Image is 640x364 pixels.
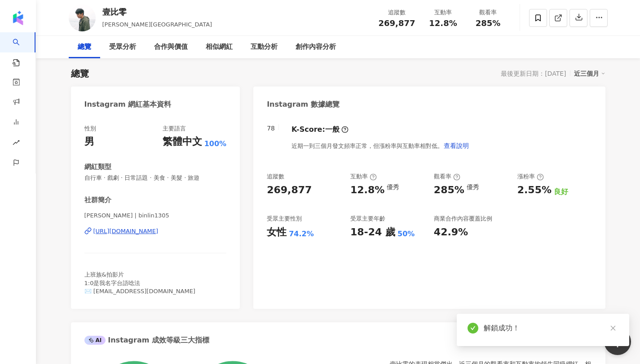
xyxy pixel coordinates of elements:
div: 商業合作內容覆蓋比例 [434,215,492,223]
div: 269,877 [267,183,312,197]
div: 性別 [84,125,96,133]
div: Instagram 成效等級三大指標 [84,335,209,345]
span: check-circle [468,323,478,334]
div: K-Score : [291,125,349,134]
div: 男 [84,135,94,149]
div: 追蹤數 [267,173,284,181]
div: 主要語言 [163,125,186,133]
div: 觀看率 [471,8,505,17]
a: search [13,32,31,67]
a: [URL][DOMAIN_NAME] [84,227,227,235]
div: 285% [434,183,464,197]
div: 50% [397,229,415,239]
div: 網紅類型 [84,162,111,172]
div: 良好 [554,187,568,197]
div: 解鎖成功！ [484,323,618,334]
div: 受眾主要性別 [267,215,302,223]
div: 42.9% [434,225,468,239]
span: 285% [476,19,501,28]
img: KOL Avatar [69,4,96,31]
div: 2.55% [517,183,552,197]
button: 查看說明 [443,137,469,155]
div: 78 [267,125,275,132]
div: 受眾主要年齡 [350,215,385,223]
div: 優秀 [387,183,399,191]
div: 女性 [267,225,287,239]
span: 269,877 [379,18,415,28]
div: 互動率 [350,173,377,181]
span: rise [13,134,20,154]
img: logo icon [11,11,25,25]
div: 繁體中文 [163,135,202,149]
div: Instagram 數據總覽 [267,100,340,109]
div: 12.8% [350,183,384,197]
span: [PERSON_NAME][GEOGRAPHIC_DATA] [102,21,212,28]
div: 74.2% [289,229,314,239]
span: 查看說明 [444,142,469,149]
div: 近期一到三個月發文頻率正常，但漲粉率與互動率相對低。 [291,137,469,155]
div: 一般 [325,125,340,134]
div: 總覽 [78,42,91,52]
div: 互動分析 [251,42,278,52]
div: 合作與價值 [154,42,188,52]
div: 漲粉率 [517,173,544,181]
div: Instagram 網紅基本資料 [84,100,172,109]
div: 觀看率 [434,173,460,181]
div: 近三個月 [574,68,605,79]
div: AI [84,336,106,345]
div: 最後更新日期：[DATE] [501,70,566,77]
span: 12.8% [429,19,457,28]
div: 社群簡介 [84,195,111,205]
div: [URL][DOMAIN_NAME] [93,227,159,235]
div: 互動率 [426,8,460,17]
span: 自行車 · 戲劇 · 日常話題 · 美食 · 美髮 · 旅遊 [84,174,227,182]
div: 相似網紅 [206,42,233,52]
div: 追蹤數 [379,8,415,17]
div: 受眾分析 [109,42,136,52]
div: 創作內容分析 [296,42,336,52]
div: 總覽 [71,67,89,80]
span: 100% [204,139,226,149]
span: close [610,325,616,331]
div: 18-24 歲 [350,225,395,239]
span: [PERSON_NAME] | binlin1305 [84,212,227,220]
div: 優秀 [467,183,479,191]
span: 上班族&拍影片 1:0是我名字台語唸法 ✉️ [EMAIL_ADDRESS][DOMAIN_NAME] [84,271,195,294]
div: 壹比零 [102,6,212,17]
